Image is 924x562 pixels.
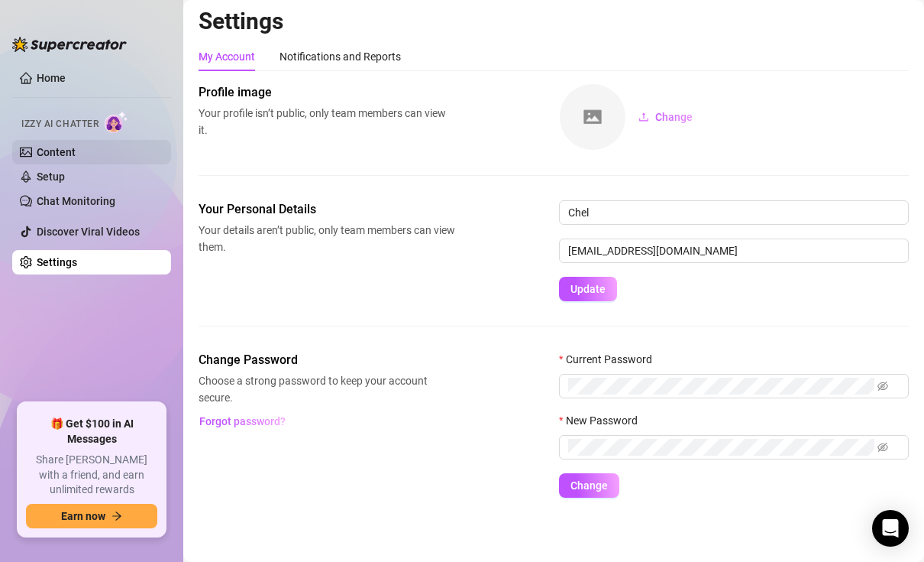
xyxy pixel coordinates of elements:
[61,510,105,522] span: Earn now
[877,381,888,391] span: eye-invisible
[26,504,157,528] button: Earn nowarrow-right
[559,200,909,225] input: Enter name
[626,105,705,129] button: Change
[570,479,608,492] span: Change
[37,195,115,207] a: Chat Monitoring
[560,84,625,150] img: square-placeholder.png
[111,511,122,521] span: arrow-right
[37,226,140,238] a: Discover Viral Videos
[105,111,128,133] img: AI Chatter
[559,239,909,263] input: Enter new email
[199,83,455,102] span: Profile image
[199,7,909,36] h2: Settings
[199,105,455,138] span: Your profile isn’t public, only team members can view it.
[37,72,66,84] a: Home
[877,442,888,453] span: eye-invisible
[570,283,606,295] span: Update
[559,473,619,498] button: Change
[26,417,157,447] span: 🎁 Get $100 in AI Messages
[21,117,99,132] span: Izzy AI Chatter
[37,146,76,158] a: Content
[568,439,874,456] input: New Password
[199,372,455,406] span: Choose a strong password to keep your account secure.
[199,409,286,434] button: Forgot password?
[37,256,77,268] a: Settings
[279,48,401,65] div: Notifications and Reports
[199,415,286,427] span: Forgot password?
[559,412,648,429] label: New Password
[199,200,455,219] span: Your Personal Details
[559,351,662,368] label: Current Password
[559,277,617,301] button: Update
[655,111,693,123] span: Change
[872,510,909,547] div: Open Intercom Messenger
[568,378,874,395] input: Current Password
[26,453,157,498] span: Share [PERSON_NAME] with a friend, and earn unlimited rewards
[199,48,255,65] div: My Account
[199,351,455,369] span: Change Password
[199,222,455,255] span: Your details aren’t public, only team members can view them.
[12,37,127,52] img: logo-BBDzfeDw.svg
[37,171,65,183] a: Setup
[638,112,649,122] span: upload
